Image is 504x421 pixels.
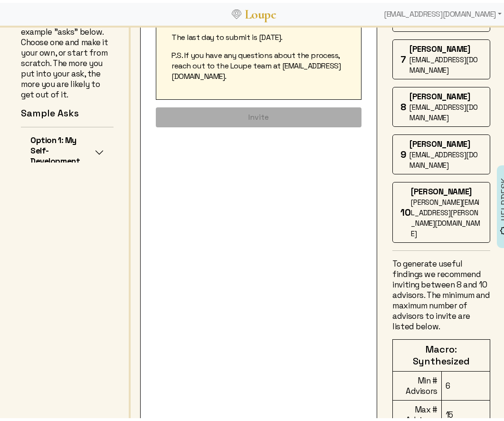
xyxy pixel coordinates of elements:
span: [EMAIL_ADDRESS][DOMAIN_NAME] [409,100,478,119]
button: Option 1: My Self-Development [21,124,114,175]
span: [PERSON_NAME] [411,183,471,194]
td: 6 [441,369,490,398]
a: Loupe [241,3,279,20]
p: To generate useful findings we recommend inviting between 8 and 10 advisors. The minimum and maxi... [392,256,490,329]
span: [EMAIL_ADDRESS][DOMAIN_NAME] [409,147,478,167]
p: We've included some example "asks" below. Choose one and make it your own, or start from scratch.... [21,13,114,97]
div: 8 [400,98,409,110]
h5: Option 1: My Self-Development [30,132,95,163]
span: [EMAIL_ADDRESS][DOMAIN_NAME] [409,52,478,72]
span: [PERSON_NAME][EMAIL_ADDRESS][PERSON_NAME][DOMAIN_NAME] [411,195,480,235]
span: [PERSON_NAME] [409,136,470,146]
div: 9 [400,146,409,158]
p: The last day to submit is [DATE]. [171,29,346,40]
div: 10 [400,204,411,216]
span: [PERSON_NAME] [409,41,470,51]
div: 7 [400,51,409,63]
span: [PERSON_NAME] [409,88,470,99]
img: Loupe Logo [232,7,241,16]
h4: Macro: Synthesized [397,341,486,364]
td: Min # Advisors [393,369,441,398]
h4: Sample Asks [21,105,114,116]
p: P.S. If you have any questions about the process, reach out to the Loupe team at [EMAIL_ADDRESS][... [171,48,346,79]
